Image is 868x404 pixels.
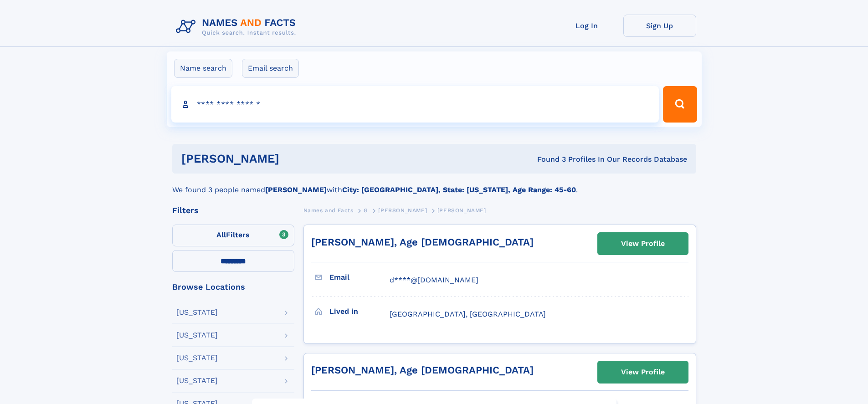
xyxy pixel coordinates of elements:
[364,207,368,214] span: G
[598,233,688,255] a: View Profile
[216,230,226,239] span: All
[598,361,688,383] a: View Profile
[174,59,232,78] label: Name search
[621,362,665,383] div: View Profile
[663,86,697,123] button: Search Button
[176,377,218,384] div: [US_STATE]
[172,206,294,215] div: Filters
[329,270,390,285] h3: Email
[172,225,294,246] label: Filters
[311,236,534,248] a: [PERSON_NAME], Age [DEMOGRAPHIC_DATA]
[378,207,427,214] span: [PERSON_NAME]
[437,207,486,214] span: [PERSON_NAME]
[311,364,534,376] a: [PERSON_NAME], Age [DEMOGRAPHIC_DATA]
[172,283,294,291] div: Browse Locations
[171,86,659,123] input: search input
[176,309,218,316] div: [US_STATE]
[378,205,427,216] a: [PERSON_NAME]
[329,304,390,319] h3: Lived in
[176,354,218,362] div: [US_STATE]
[172,174,696,195] div: We found 3 people named with .
[181,153,408,164] h1: [PERSON_NAME]
[342,185,576,194] b: City: [GEOGRAPHIC_DATA], State: [US_STATE], Age Range: 45-60
[265,185,327,194] b: [PERSON_NAME]
[621,233,665,254] div: View Profile
[364,205,368,216] a: G
[408,154,687,164] div: Found 3 Profiles In Our Records Database
[623,15,696,37] a: Sign Up
[390,310,546,318] span: [GEOGRAPHIC_DATA], [GEOGRAPHIC_DATA]
[303,205,354,216] a: Names and Facts
[242,59,299,78] label: Email search
[172,15,303,39] img: Logo Names and Facts
[550,15,623,37] a: Log In
[176,332,218,339] div: [US_STATE]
